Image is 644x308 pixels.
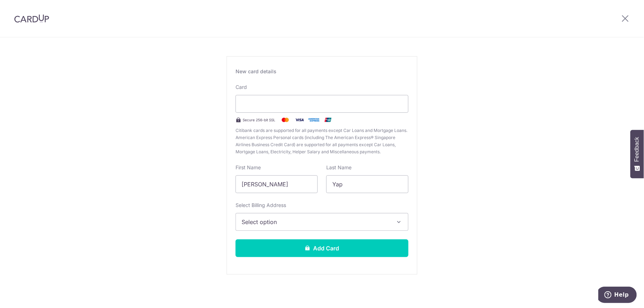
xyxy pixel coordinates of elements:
[236,84,247,91] label: Card
[242,218,390,226] span: Select option
[634,137,640,162] span: Feedback
[243,117,275,123] span: Secure 256-bit SSL
[321,116,335,124] img: .alt.unionpay
[278,116,292,124] img: Mastercard
[326,175,408,193] input: Cardholder Last Name
[236,202,286,209] label: Select Billing Address
[236,213,408,231] button: Select option
[236,164,261,171] label: First Name
[242,100,402,108] iframe: Secure card payment input frame
[307,116,321,124] img: .alt.amex
[292,116,307,124] img: Visa
[630,130,644,178] button: Feedback - Show survey
[14,14,49,23] img: CardUp
[236,68,408,75] div: New card details
[598,287,637,304] iframe: Opens a widget where you can find more information
[236,127,408,155] span: Citibank cards are supported for all payments except Car Loans and Mortgage Loans. American Expre...
[236,239,408,257] button: Add Card
[326,164,352,171] label: Last Name
[236,175,318,193] input: Cardholder First Name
